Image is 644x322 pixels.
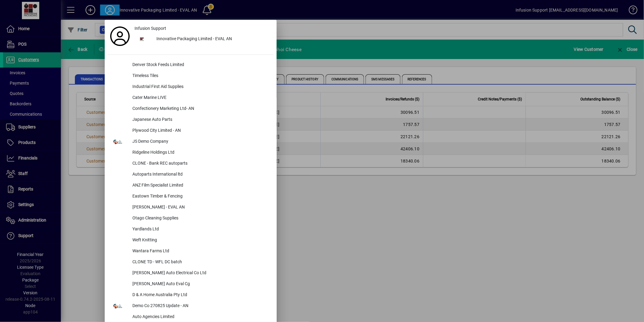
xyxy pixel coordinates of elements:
[108,279,274,290] button: [PERSON_NAME] Auto Eval Cg
[128,82,274,93] div: Industrial First Aid Supplies
[108,257,274,268] button: CLONE TD - WFL DC batch
[108,31,132,42] a: Profile
[108,224,274,235] button: Yardlands Ltd
[108,125,274,136] button: Plywood City Limited - AN
[108,60,274,71] button: Denver Stock Feeds Limited
[128,213,274,224] div: Otago Cleaning Supplies
[128,114,274,125] div: Japanese Auto Parts
[108,268,274,279] button: [PERSON_NAME] Auto Electrical Co Ltd
[128,60,274,71] div: Denver Stock Feeds Limited
[108,71,274,82] button: Timeless Tiles
[128,93,274,103] div: Cater Marine LIVE
[132,34,274,45] button: Innovative Packaging Limited - EVAL AN
[108,114,274,125] button: Japanese Auto Parts
[128,279,274,290] div: [PERSON_NAME] Auto Eval Cg
[108,82,274,93] button: Industrial First Aid Supplies
[128,169,274,180] div: Autoparts International ltd
[108,103,274,114] button: Confectionery Marketing Ltd- AN
[128,235,274,246] div: Weft Knitting
[108,246,274,257] button: Wantara Farms Ltd
[128,224,274,235] div: Yardlands Ltd
[108,235,274,246] button: Weft Knitting
[128,268,274,279] div: [PERSON_NAME] Auto Electrical Co Ltd
[108,93,274,103] button: Cater Marine LIVE
[152,34,274,45] div: Innovative Packaging Limited - EVAL AN
[128,158,274,169] div: CLONE - Bank REC autoparts
[108,301,274,312] button: Demo Co 270825 Update - AN
[108,180,274,191] button: ANZ Film Specialist Limited
[132,23,274,34] a: Infusion Support
[108,191,274,202] button: Eastown Timber & Fencing
[108,169,274,180] button: Autoparts International ltd
[128,290,274,301] div: D & A Home Australia Pty Ltd
[128,180,274,191] div: ANZ Film Specialist Limited
[128,136,274,147] div: JS Demo Company
[108,290,274,301] button: D & A Home Australia Pty Ltd
[108,213,274,224] button: Otago Cleaning Supplies
[108,202,274,213] button: [PERSON_NAME] - EVAL AN
[128,191,274,202] div: Eastown Timber & Fencing
[128,301,274,312] div: Demo Co 270825 Update - AN
[128,202,274,213] div: [PERSON_NAME] - EVAL AN
[128,71,274,82] div: Timeless Tiles
[128,257,274,268] div: CLONE TD - WFL DC batch
[128,103,274,114] div: Confectionery Marketing Ltd- AN
[135,25,166,32] span: Infusion Support
[108,136,274,147] button: JS Demo Company
[108,147,274,158] button: Ridgeline Holdings Ltd
[128,125,274,136] div: Plywood City Limited - AN
[128,246,274,257] div: Wantara Farms Ltd
[108,158,274,169] button: CLONE - Bank REC autoparts
[128,147,274,158] div: Ridgeline Holdings Ltd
